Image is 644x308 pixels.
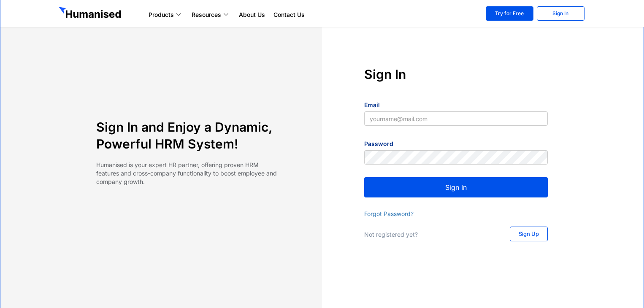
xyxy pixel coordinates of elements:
h4: Sign In [364,66,548,83]
label: Password [364,140,393,148]
button: Sign In [364,177,548,197]
input: yourname@mail.com [364,111,548,126]
a: Sign In [537,6,584,21]
p: Humanised is your expert HR partner, offering proven HRM features and cross-company functionality... [96,161,280,186]
p: Not registered yet? [364,230,493,239]
a: About Us [235,10,269,20]
a: Contact Us [269,10,309,20]
a: Resources [187,10,235,20]
img: GetHumanised Logo [59,7,123,20]
a: Try for Free [486,6,533,21]
a: Products [144,10,187,20]
span: Sign Up [519,231,539,237]
label: Email [364,101,380,109]
h4: Sign In and Enjoy a Dynamic, Powerful HRM System! [96,119,280,152]
a: Forgot Password? [364,210,414,217]
a: Sign Up [510,227,548,241]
